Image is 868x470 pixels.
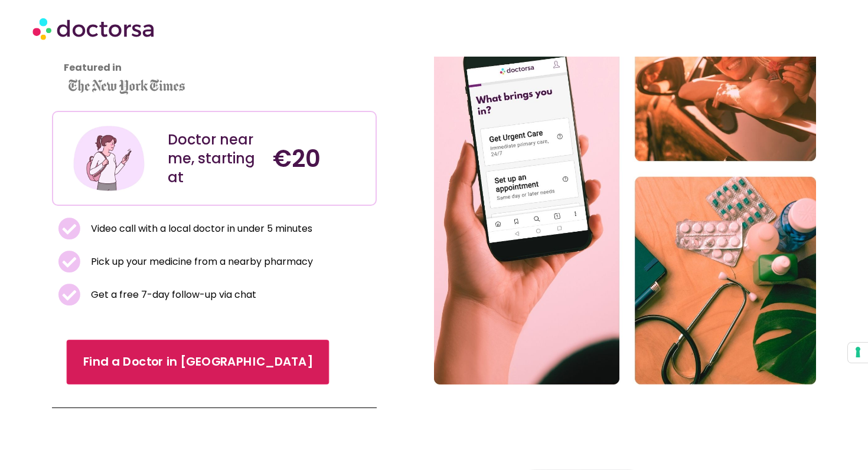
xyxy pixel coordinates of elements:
[83,354,313,371] span: Find a Doctor in [GEOGRAPHIC_DATA]
[273,144,367,173] h4: €20
[88,287,256,303] span: Get a free 7-day follow-up via chat
[88,254,313,270] span: Pick up your medicine from a nearby pharmacy
[64,61,122,74] strong: Featured in
[71,121,146,196] img: Illustration depicting a young woman in a casual outfit, engaged with her smartphone. She has a p...
[88,221,312,237] span: Video call with a local doctor in under 5 minutes
[848,343,868,363] button: Your consent preferences for tracking technologies
[168,130,262,187] div: Doctor near me, starting at
[67,340,329,384] a: Find a Doctor in [GEOGRAPHIC_DATA]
